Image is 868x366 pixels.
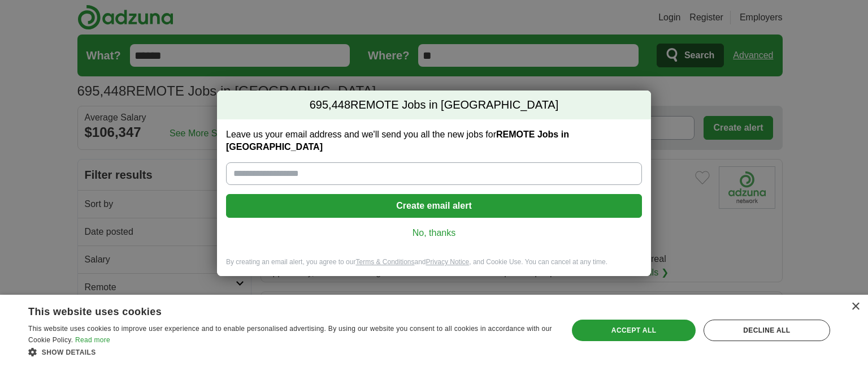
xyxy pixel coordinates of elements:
[704,320,830,341] div: Decline all
[355,258,414,266] a: Terms & Conditions
[217,91,651,120] h2: REMOTE Jobs in [GEOGRAPHIC_DATA]
[42,348,96,356] span: Show details
[426,258,470,266] a: Privacy Notice
[226,194,642,218] button: Create email alert
[851,303,860,311] div: Close
[310,97,350,113] span: 695,448
[226,128,642,153] label: Leave us your email address and we'll send you all the new jobs for
[28,302,524,318] div: This website uses cookies
[28,325,552,344] span: This website uses cookies to improve user experience and to enable personalised advertising. By u...
[28,346,552,358] div: Show details
[572,320,695,341] div: Accept all
[217,257,651,276] div: By creating an email alert, you agree to our and , and Cookie Use. You can cancel at any time.
[235,227,633,239] a: No, thanks
[75,336,110,344] a: Read more, opens a new window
